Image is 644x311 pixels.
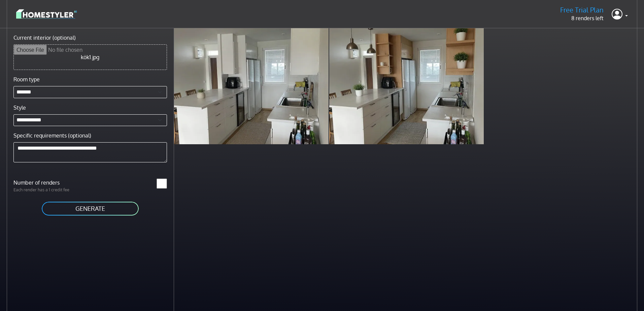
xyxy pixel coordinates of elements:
[560,6,604,14] h5: Free Trial Plan
[41,201,139,216] button: GENERATE
[9,187,90,193] p: Each render has a 1 credit fee
[13,131,91,140] label: Specific requirements (optional)
[9,179,90,187] label: Number of renders
[13,104,26,112] label: Style
[13,34,76,42] label: Current interior (optional)
[16,8,77,20] img: logo-3de290ba35641baa71223ecac5eacb59cb85b4c7fdf211dc9aaecaaee71ea2f8.svg
[13,75,40,83] label: Room type
[560,14,604,22] p: 8 renders left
